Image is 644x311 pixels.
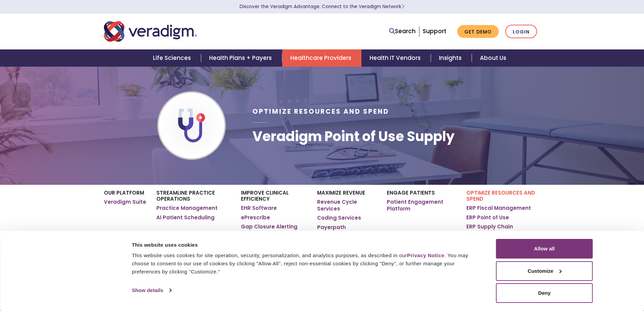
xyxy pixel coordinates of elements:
[241,214,270,221] a: ePrescribe
[252,107,389,116] span: Optimize Resources and Spend
[132,241,481,249] div: This website uses cookies
[496,239,593,259] button: Allow all
[241,205,277,212] a: EHR Software
[104,20,197,43] img: Veradigm logo
[401,3,404,10] span: Learn More
[457,25,499,38] a: Get Demo
[317,224,376,237] a: Payerpath Clearinghouse
[252,128,454,145] h1: Veradigm Point of Use Supply
[466,214,509,221] a: ERP Point of Use
[389,27,416,36] a: Search
[472,49,514,67] a: About Us
[132,251,481,276] div: This website uses cookies for site operation, security, personalization, and analytics purposes, ...
[317,199,376,212] a: Revenue Cycle Services
[361,49,431,67] a: Health IT Vendors
[156,205,218,212] a: Practice Management
[387,199,456,212] a: Patient Engagement Platform
[145,49,201,67] a: Life Sciences
[423,27,446,35] a: Support
[282,49,361,67] a: Healthcare Providers
[156,214,215,221] a: AI Patient Scheduling
[466,205,531,212] a: ERP Fiscal Management
[496,261,593,281] button: Customize
[317,215,361,221] a: Coding Services
[201,49,282,67] a: Health Plans + Payers
[241,223,297,230] a: Gap Closure Alerting
[496,283,593,303] button: Deny
[132,285,171,295] a: Show details
[407,252,444,258] a: Privacy Notice
[240,3,404,10] a: Discover the Veradigm Advantage: Connect to the Veradigm NetworkLearn More
[431,49,472,67] a: Insights
[466,223,513,230] a: ERP Supply Chain
[104,199,146,205] a: Veradigm Suite
[505,25,537,39] a: Login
